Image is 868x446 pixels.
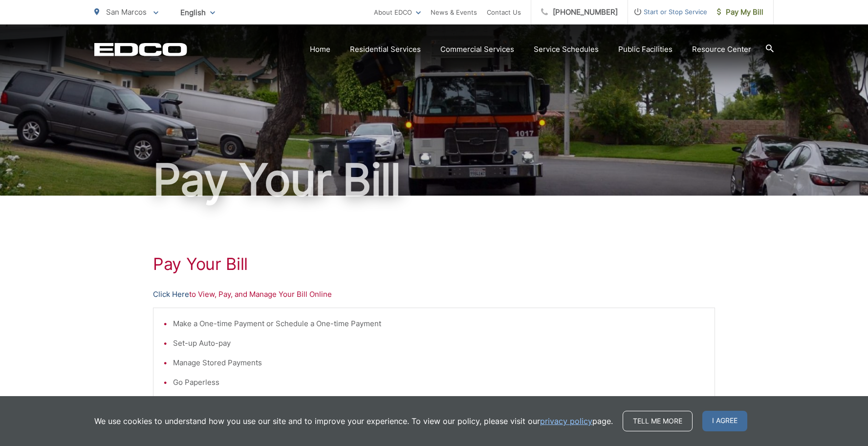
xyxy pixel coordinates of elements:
a: privacy policy [540,415,592,427]
span: English [173,4,222,21]
h1: Pay Your Bill [94,156,774,204]
a: About EDCO [374,6,421,18]
a: EDCD logo. Return to the homepage. [94,43,187,56]
a: Click Here [153,289,189,300]
li: Manage Stored Payments [173,357,705,369]
li: Set-up Auto-pay [173,337,705,349]
p: to View, Pay, and Manage Your Bill Online [153,289,715,300]
span: San Marcos [106,7,147,17]
li: Make a One-time Payment or Schedule a One-time Payment [173,318,705,330]
li: Go Paperless [173,377,705,388]
a: Public Facilities [618,44,673,55]
a: Resource Center [692,44,751,55]
span: Pay My Bill [717,6,763,18]
a: Residential Services [350,44,421,55]
a: Tell me more [623,411,693,431]
span: I agree [702,411,747,431]
a: Home [310,44,330,55]
a: News & Events [431,6,477,18]
h1: Pay Your Bill [153,254,715,274]
a: Commercial Services [440,44,514,55]
a: Contact Us [487,6,521,18]
p: We use cookies to understand how you use our site and to improve your experience. To view our pol... [94,415,613,427]
a: Service Schedules [534,44,599,55]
